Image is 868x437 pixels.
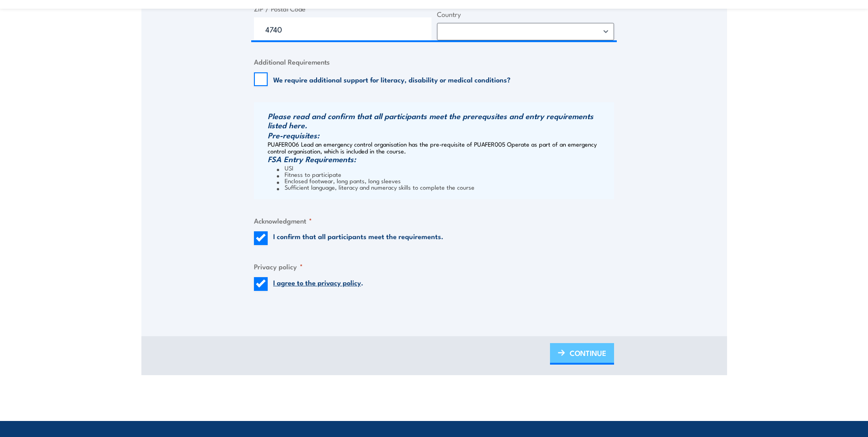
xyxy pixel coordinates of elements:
legend: Additional Requirements [254,56,330,67]
label: I confirm that all participants meet the requirements. [273,231,443,245]
li: USI [277,164,612,171]
a: I agree to the privacy policy [273,277,361,287]
label: Country [437,9,615,20]
h3: Pre-requisites: [268,131,612,140]
legend: Acknowledgment [254,215,312,226]
span: CONTINUE [570,341,606,365]
li: Fitness to participate [277,171,612,177]
h3: Please read and confirm that all participants meet the prerequsites and entry requirements listed... [268,111,612,130]
h3: FSA Entry Requirements: [268,154,612,164]
li: Sufficient language, literacy and numeracy skills to complete the course [277,184,612,190]
label: We require additional support for literacy, disability or medical conditions? [273,75,511,84]
li: Enclosed footwear, long pants, long sleeves [277,177,612,184]
label: . [273,277,363,291]
div: PUAFER006 Lead an emergency control organisation has the pre-requisite of PUAFER005 Operate as pa... [254,102,614,199]
legend: Privacy policy [254,261,303,272]
a: CONTINUE [550,343,614,365]
label: ZIP / Postal Code [254,4,431,14]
